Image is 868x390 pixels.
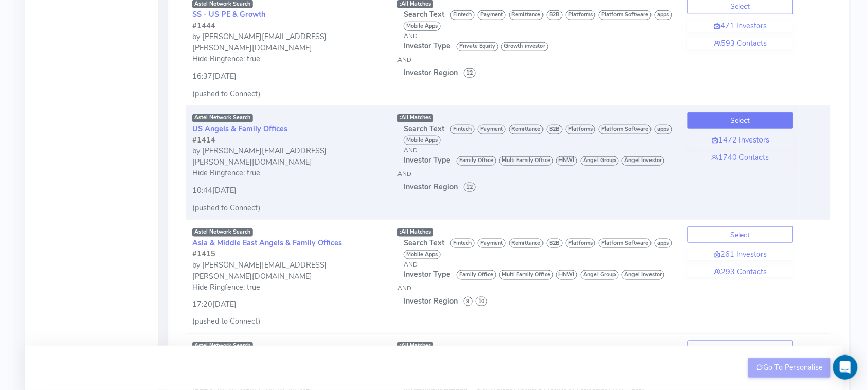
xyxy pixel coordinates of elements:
span: Fintech [450,125,475,134]
div: #1414 [192,135,385,146]
span: Platforms [566,125,596,134]
span: Astel Network Search [192,114,253,122]
div: (pushed to Connect) [192,88,385,100]
span: B2B [547,125,563,134]
span: B2B [547,239,563,248]
div: (pushed to Connect) [192,203,385,214]
a: SS - US PE & Growth [192,9,265,20]
span: Remittance [509,125,544,134]
div: AND [404,31,675,41]
span: Family Office [457,270,496,279]
span: Fintech [450,239,475,248]
span: 12 [464,68,476,78]
div: Hide Ringfence: true [192,54,385,65]
span: Fintech [450,10,475,20]
button: Select [688,226,793,243]
span: Mobile Apps [404,22,441,31]
div: #1444 [192,21,385,32]
span: Platforms [566,10,596,20]
button: Select [688,341,793,357]
span: All Matches [400,228,431,236]
span: apps [655,239,672,248]
span: Payment [478,125,506,134]
span: 10 [476,297,487,306]
div: AND [397,283,675,293]
a: 593 Contacts [688,38,793,49]
span: Investor Region [404,182,458,192]
div: (pushed to Connect) [192,316,385,328]
div: AND [397,169,675,179]
span: HNWI [556,156,578,166]
a: US Angels & Family Offices [192,123,287,134]
div: AND [404,260,675,269]
div: AND [397,55,675,64]
span: Investor Type [404,155,450,165]
a: 261 Investors [688,249,793,260]
span: apps [655,125,672,134]
span: Astel Network Search [192,228,253,237]
div: Hide Ringfence: true [192,168,385,179]
span: 9 [464,297,473,306]
a: 471 Investors [688,21,793,32]
span: : [400,342,402,350]
span: : [400,114,402,121]
span: Payment [478,239,506,248]
div: by [PERSON_NAME][EMAIL_ADDRESS][PERSON_NAME][DOMAIN_NAME] [192,260,385,282]
div: by [PERSON_NAME][EMAIL_ADDRESS][PERSON_NAME][DOMAIN_NAME] [192,31,385,54]
a: 293 Contacts [688,267,793,278]
span: Astel Network Search [192,342,253,350]
div: by [PERSON_NAME][EMAIL_ADDRESS][PERSON_NAME][DOMAIN_NAME] [192,146,385,168]
button: Select [688,112,793,129]
div: #1415 [192,249,385,260]
span: Multi Family Office [499,156,553,166]
span: Multi Family Office [499,270,553,279]
span: All Matches [400,114,431,121]
div: Hide Ringfence: true [192,282,385,293]
span: Search Text [404,9,444,20]
div: 17:20[DATE] [192,293,385,311]
span: Investor Region [404,67,458,78]
span: Angel Group [581,270,619,279]
a: 1740 Contacts [688,152,793,164]
span: Growth investor [501,42,548,51]
span: Investor Type [404,41,450,51]
span: Angel Group [581,156,619,166]
span: Search Text [404,238,444,248]
span: Platform Software [599,239,652,248]
span: Mobile Apps [404,136,441,145]
span: : [400,228,402,236]
span: Platform Software [599,10,652,20]
span: Mobile Apps [404,250,441,259]
span: Angel Investor [622,156,665,166]
span: Remittance [509,239,544,248]
span: 12 [464,183,476,192]
span: Payment [478,10,506,20]
span: apps [655,10,672,20]
div: 10:44[DATE] [192,179,385,197]
span: Investor Type [404,269,450,279]
div: 16:37[DATE] [192,65,385,82]
span: Platform Software [599,125,652,134]
span: Platforms [566,239,596,248]
span: Investor Region [404,296,458,306]
span: Family Office [457,156,496,166]
span: B2B [547,10,563,20]
span: Angel Investor [622,270,665,279]
span: Search Text [404,123,444,134]
span: All Matches [400,342,431,350]
div: AND [404,146,675,155]
a: Asia & Middle East Angels & Family Offices [192,238,342,248]
span: Remittance [509,10,544,20]
div: Open Intercom Messenger [833,355,858,380]
a: 1472 Investors [688,135,793,146]
span: HNWI [556,270,578,279]
span: Private Equity [457,42,498,51]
